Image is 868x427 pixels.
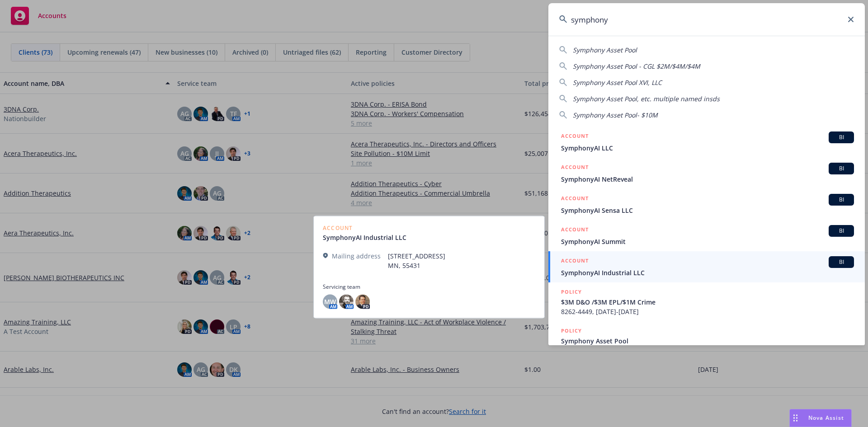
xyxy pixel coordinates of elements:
[561,307,854,316] span: 8262-4449, [DATE]-[DATE]
[561,336,854,346] span: Symphony Asset Pool
[561,194,589,205] h5: ACCOUNT
[808,414,844,422] span: Nova Assist
[573,94,720,103] span: Symphony Asset Pool, etc. multiple named insds
[561,225,589,236] h5: ACCOUNT
[573,46,637,54] span: Symphony Asset Pool
[561,174,854,184] span: SymphonyAI NetReveal
[832,164,850,173] span: BI
[548,321,865,360] a: POLICYSymphony Asset Pool
[561,297,854,307] span: $3M D&O /$3M EPL/$1M Crime
[561,237,854,246] span: SymphonyAI Summit
[789,409,852,427] button: Nova Assist
[561,326,582,335] h5: POLICY
[548,3,865,36] input: Search...
[573,111,658,119] span: Symphony Asset Pool- $10M
[573,62,700,70] span: Symphony Asset Pool - CGL $2M/$4M/$4M
[561,287,582,296] h5: POLICY
[561,143,854,153] span: SymphonyAI LLC
[561,268,854,277] span: SymphonyAI Industrial LLC
[832,133,850,141] span: BI
[790,409,801,427] div: Drag to move
[561,256,589,267] h5: ACCOUNT
[832,258,850,266] span: BI
[548,282,865,321] a: POLICY$3M D&O /$3M EPL/$1M Crime8262-4449, [DATE]-[DATE]
[832,227,850,235] span: BI
[573,78,662,87] span: Symphony Asset Pool XVI, LLC
[561,163,589,174] h5: ACCOUNT
[548,220,865,251] a: ACCOUNTBISymphonyAI Summit
[561,206,854,215] span: SymphonyAI Sensa LLC
[832,196,850,204] span: BI
[548,158,865,189] a: ACCOUNTBISymphonyAI NetReveal
[548,127,865,158] a: ACCOUNTBISymphonyAI LLC
[548,251,865,282] a: ACCOUNTBISymphonyAI Industrial LLC
[548,189,865,220] a: ACCOUNTBISymphonyAI Sensa LLC
[561,131,589,142] h5: ACCOUNT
